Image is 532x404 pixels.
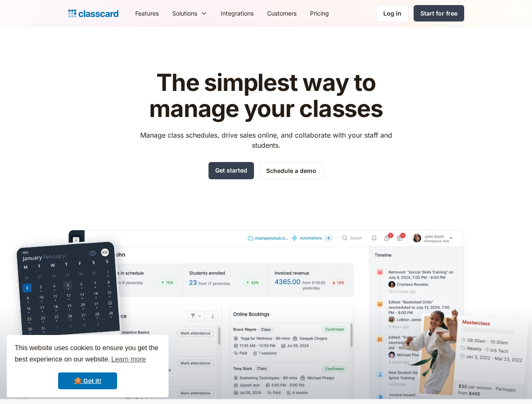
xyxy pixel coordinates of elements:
[414,5,464,21] a: Start for free
[58,372,117,389] a: dismiss cookie message
[166,4,214,23] div: Solutions
[209,162,254,179] a: Get started
[68,8,118,19] a: home
[132,70,400,122] h1: The simplest way to manage your classes
[303,4,336,23] a: Pricing
[172,9,197,18] div: Solutions
[128,4,166,23] a: Features
[110,353,147,366] a: learn more about cookies
[259,162,323,179] a: Schedule a demo
[376,5,409,22] a: Log in
[214,4,260,23] a: Integrations
[7,335,168,397] div: cookieconsent
[15,343,160,366] span: This website uses cookies to ensure you get the best experience on our website.
[260,4,303,23] a: Customers
[420,9,457,18] div: Start for free
[132,130,400,150] p: Manage class schedules, drive sales online, and collaborate with your staff and students.
[383,9,401,18] div: Log in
